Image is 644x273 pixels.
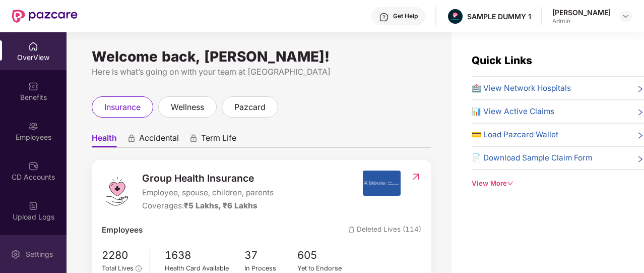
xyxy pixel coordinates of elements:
[102,224,143,236] span: Employees
[28,161,38,171] img: svg+xml;base64,PHN2ZyBpZD0iQ0RfQWNjb3VudHMiIGRhdGEtbmFtZT0iQ0QgQWNjb3VudHMiIHhtbG5zPSJodHRwOi8vd3...
[136,265,141,271] span: info-circle
[189,134,198,143] div: animation
[28,41,38,51] img: svg+xml;base64,PHN2ZyBpZD0iSG9tZSIgeG1sbnM9Imh0dHA6Ly93d3cudzMub3JnLzIwMDAvc3ZnIiB3aWR0aD0iMjAiIG...
[636,84,644,94] span: right
[448,9,463,24] img: Pazcare_Alternative_logo-01-01.png
[393,12,418,20] div: Get Help
[411,172,421,182] img: RedirectIcon
[23,249,56,259] div: Settings
[348,227,355,233] img: deleteIcon
[507,180,513,187] span: down
[552,8,611,17] div: [PERSON_NAME]
[171,101,204,114] span: wellness
[28,201,38,211] img: svg+xml;base64,PHN2ZyBpZD0iVXBsb2FkX0xvZ3MiIGRhdGEtbmFtZT0iVXBsb2FkIExvZ3MiIHhtbG5zPSJodHRwOi8vd3...
[12,10,78,23] img: New Pazcare Logo
[234,101,266,114] span: pazcard
[472,178,644,189] div: View More
[472,129,558,141] span: 💳 Load Pazcard Wallet
[28,121,38,131] img: svg+xml;base64,PHN2ZyBpZD0iRW1wbG95ZWVzIiB4bWxucz0iaHR0cDovL3d3dy53My5vcmcvMjAwMC9zdmciIHdpZHRoPS...
[472,82,571,94] span: 🏥 View Network Hospitals
[472,152,592,164] span: 📄 Download Sample Claim Form
[201,133,236,147] span: Term Life
[184,201,257,210] span: ₹5 Lakhs, ₹6 Lakhs
[636,131,644,141] span: right
[552,17,611,25] div: Admin
[379,12,389,22] img: svg+xml;base64,PHN2ZyBpZD0iSGVscC0zMngzMiIgeG1sbnM9Imh0dHA6Ly93d3cudzMub3JnLzIwMDAvc3ZnIiB3aWR0aD...
[104,101,141,114] span: insurance
[92,133,117,147] span: Health
[92,52,431,61] div: Welcome back, [PERSON_NAME]!
[11,249,21,259] img: svg+xml;base64,PHN2ZyBpZD0iU2V0dGluZy0yMHgyMCIgeG1sbnM9Imh0dHA6Ly93d3cudzMub3JnLzIwMDAvc3ZnIiB3aW...
[142,171,274,186] span: Group Health Insurance
[363,171,401,196] img: insurerIcon
[472,105,554,118] span: 📊 View Active Claims
[28,81,38,91] img: svg+xml;base64,PHN2ZyBpZD0iQmVuZWZpdHMiIHhtbG5zPSJodHRwOi8vd3d3LnczLm9yZy8yMDAwL3N2ZyIgd2lkdGg9Ij...
[636,107,644,118] span: right
[165,247,244,264] span: 1638
[348,224,421,236] span: Deleted Lives (114)
[244,247,298,264] span: 37
[102,247,142,264] span: 2280
[142,200,274,212] div: Coverages:
[636,154,644,164] span: right
[142,187,274,199] span: Employee, spouse, children, parents
[102,176,132,206] img: logo
[92,66,431,78] div: Here is what’s going on with your team at [GEOGRAPHIC_DATA]
[102,264,134,272] span: Total Lives
[297,247,351,264] span: 605
[139,133,179,147] span: Accidental
[127,134,136,143] div: animation
[472,54,532,67] span: Quick Links
[467,12,531,21] div: SAMPLE DUMMY 1
[622,12,630,20] img: svg+xml;base64,PHN2ZyBpZD0iRHJvcGRvd24tMzJ4MzIiIHhtbG5zPSJodHRwOi8vd3d3LnczLm9yZy8yMDAwL3N2ZyIgd2...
